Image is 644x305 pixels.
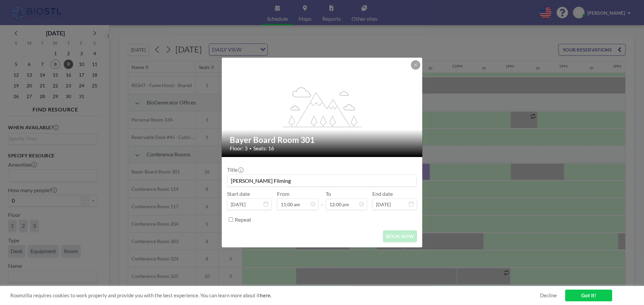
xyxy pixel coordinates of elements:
span: • [249,146,252,151]
g: flex-grow: 1.2; [283,87,362,127]
label: Start date [227,190,250,197]
span: Seats: 16 [253,145,274,152]
span: Roomzilla requires cookies to work properly and provide you with the best experience. You can lea... [10,292,540,299]
a: Got it! [565,290,612,301]
input: Tim's reservation [227,175,417,186]
span: - [321,193,323,208]
label: End date [372,190,393,197]
label: From [277,190,289,197]
span: Floor: 3 [230,145,248,152]
button: BOOK NOW [383,230,417,242]
label: To [326,190,331,197]
a: Decline [540,292,557,299]
label: Repeat [235,216,251,223]
h2: Bayer Board Room 301 [230,135,415,145]
a: here. [260,292,271,298]
label: Title [227,166,243,173]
